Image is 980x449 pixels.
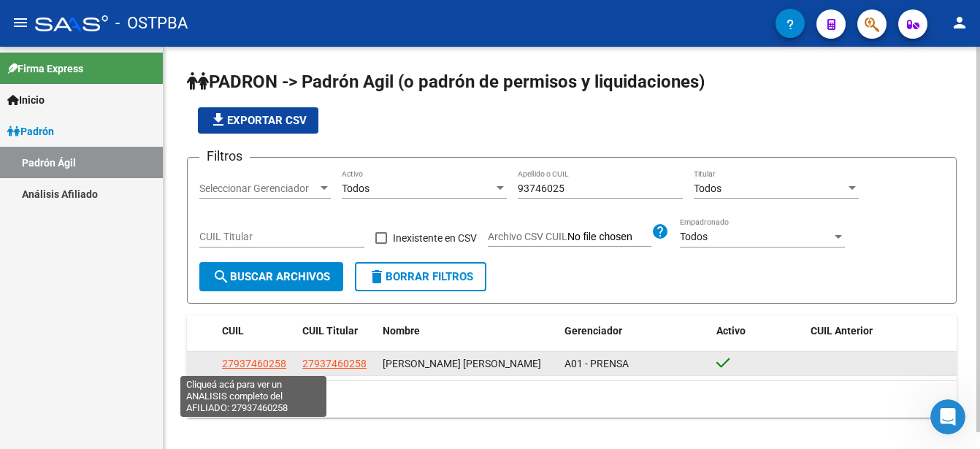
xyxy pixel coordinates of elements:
span: Borrar Filtros [368,270,473,283]
span: Buscar Archivos [213,270,330,283]
span: Todos [342,183,370,194]
span: [PERSON_NAME] [PERSON_NAME] [383,358,541,369]
button: Buscar Archivos [199,262,343,291]
datatable-header-cell: CUIL Titular [296,315,377,347]
input: Archivo CSV CUIL [567,231,651,244]
span: 27937460258 [222,358,286,369]
mat-icon: file_download [210,111,227,128]
span: Todos [680,231,708,242]
datatable-header-cell: Nombre [377,315,559,347]
span: A01 - PRENSA [564,358,629,369]
mat-icon: menu [12,14,29,31]
iframe: Intercom live chat [930,399,965,434]
button: Borrar Filtros [355,262,486,291]
span: Todos [694,183,721,194]
span: Gerenciador [564,325,622,337]
span: CUIL [222,325,244,337]
datatable-header-cell: CUIL Anterior [805,315,957,347]
span: 27937460258 [302,358,367,369]
mat-icon: delete [368,268,386,285]
span: Padrón [7,123,54,139]
span: Firma Express [7,61,83,77]
span: Inicio [7,92,45,108]
datatable-header-cell: Activo [711,315,805,347]
mat-icon: search [213,268,230,285]
datatable-header-cell: CUIL [216,315,296,347]
span: - OSTPBA [115,7,188,39]
button: Exportar CSV [198,107,318,134]
span: Nombre [383,325,420,337]
datatable-header-cell: Gerenciador [559,315,711,347]
span: Archivo CSV CUIL [488,231,567,242]
span: Seleccionar Gerenciador [199,183,318,195]
mat-icon: person [951,14,968,31]
div: 1 total [187,381,957,418]
span: PADRON -> Padrón Agil (o padrón de permisos y liquidaciones) [187,72,705,92]
span: CUIL Anterior [811,325,873,337]
span: Exportar CSV [210,114,307,127]
span: Activo [716,325,746,337]
span: CUIL Titular [302,325,358,337]
mat-icon: help [651,223,669,240]
span: Inexistente en CSV [393,229,477,247]
h3: Filtros [199,146,250,166]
